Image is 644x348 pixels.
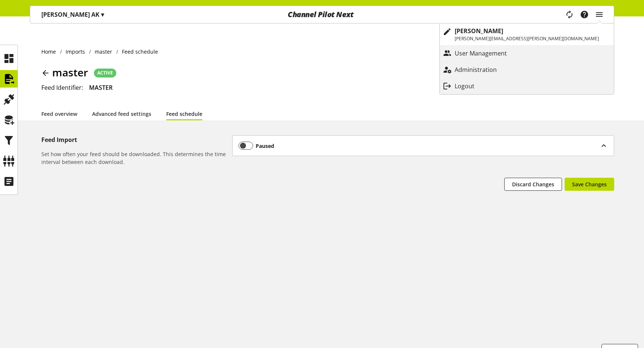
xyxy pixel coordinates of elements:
h6: Set how often your feed should be downloaded. This determines the time interval between each down... [41,150,229,166]
button: Discard Changes [504,178,562,191]
span: Feed Identifier: [41,83,83,92]
a: master [91,48,116,56]
a: Administration [440,63,614,76]
a: Home [41,48,60,56]
b: Paused [256,142,274,150]
h5: Feed Import [41,135,229,144]
a: Imports [62,48,89,56]
p: Logout [455,82,489,91]
a: Feed schedule [166,110,202,118]
b: [PERSON_NAME] [455,27,503,35]
span: Save Changes [572,180,607,188]
span: Discard Changes [512,180,554,188]
a: User Management [440,47,614,60]
span: MASTER [89,83,113,92]
nav: main navigation [30,6,614,23]
span: ▾ [101,10,104,19]
p: [PERSON_NAME] AK [41,10,104,19]
p: Administration [455,65,512,74]
span: master [52,64,88,80]
p: [PERSON_NAME][EMAIL_ADDRESS][PERSON_NAME][DOMAIN_NAME] [455,35,599,42]
span: ACTIVE [97,70,113,76]
a: Feed overview [41,110,77,118]
a: [PERSON_NAME][PERSON_NAME][EMAIL_ADDRESS][PERSON_NAME][DOMAIN_NAME] [440,23,614,45]
p: User Management [455,49,522,58]
button: Save Changes [565,178,614,191]
span: master [95,48,112,56]
a: Advanced feed settings [92,110,151,118]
